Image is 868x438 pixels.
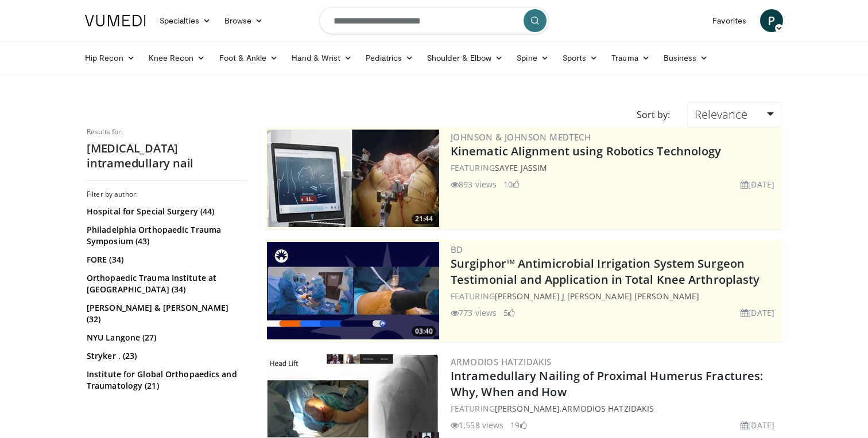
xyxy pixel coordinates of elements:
span: 03:40 [412,326,436,337]
li: 1,558 views [451,419,503,431]
img: VuMedi Logo [85,15,146,26]
a: Shoulder & Elbow [420,46,510,69]
a: Knee Recon [142,46,212,69]
img: 70422da6-974a-44ac-bf9d-78c82a89d891.300x170_q85_crop-smart_upscale.jpg [267,242,439,339]
a: Armodios Hatzidakis [562,403,654,414]
li: [DATE] [741,178,774,190]
a: Hip Recon [78,46,142,69]
a: Spine [510,46,555,69]
a: BD [451,244,463,255]
a: Surgiphor™ Antimicrobial Irrigation System Surgeon Testimonial and Application in Total Knee Arth... [451,256,759,287]
a: Relevance [687,102,781,127]
a: Sayfe Jassim [495,162,547,173]
a: 21:44 [267,130,439,227]
a: Pediatrics [359,46,420,69]
span: 21:44 [412,214,436,224]
a: Foot & Ankle [212,46,285,69]
a: Browse [218,9,270,32]
a: Institute for Global Orthopaedics and Traumatology (21) [87,369,245,392]
li: 773 views [451,307,497,319]
div: FEATURING , [451,402,779,414]
a: 03:40 [267,242,439,339]
li: [DATE] [741,307,774,319]
li: 19 [510,419,526,431]
div: FEATURING [451,290,779,302]
div: Sort by: [628,102,679,127]
a: [PERSON_NAME] J [PERSON_NAME] [PERSON_NAME] [495,291,699,302]
h2: [MEDICAL_DATA] intramedullary nail [87,141,247,171]
a: Kinematic Alignment using Robotics Technology [451,143,722,159]
a: Trauma [604,46,657,69]
li: 10 [503,178,520,190]
a: Stryker . (23) [87,350,245,362]
a: Johnson & Johnson MedTech [451,131,591,143]
li: 5 [503,307,515,319]
div: FEATURING [451,162,779,174]
input: Search topics, interventions [319,7,549,34]
a: Orthopaedic Trauma Institute at [GEOGRAPHIC_DATA] (34) [87,272,245,295]
a: Hand & Wrist [285,46,359,69]
a: Business [657,46,715,69]
a: Sports [556,46,605,69]
a: FORE (34) [87,254,245,265]
p: Results for: [87,127,247,136]
img: 85482610-0380-4aae-aa4a-4a9be0c1a4f1.300x170_q85_crop-smart_upscale.jpg [267,130,439,227]
a: P [760,9,783,32]
a: Philadelphia Orthopaedic Trauma Symposium (43) [87,224,245,247]
a: [PERSON_NAME] [495,403,560,414]
a: NYU Langone (27) [87,332,245,343]
a: Intramedullary Nailing of Proximal Humerus Fractures: Why, When and How [451,368,763,400]
li: [DATE] [741,419,774,431]
a: Armodios Hatzidakis [451,356,552,367]
a: Specialties [153,9,218,32]
h3: Filter by author: [87,190,247,199]
a: Hospital for Special Surgery (44) [87,206,245,217]
span: Relevance [695,107,747,122]
a: [PERSON_NAME] & [PERSON_NAME] (32) [87,302,245,325]
li: 893 views [451,178,497,190]
a: Favorites [706,9,753,32]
